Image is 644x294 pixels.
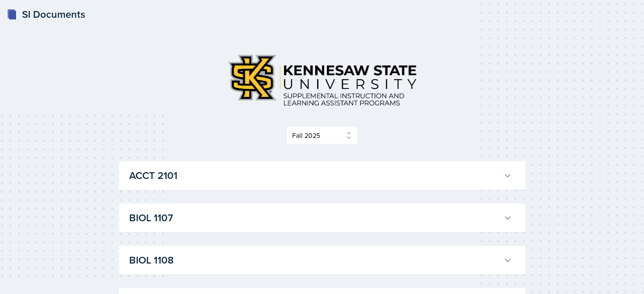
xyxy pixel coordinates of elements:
img: Kennesaw State University [221,47,424,113]
button: BIOL 1108 [127,251,514,269]
button: ACCT 2101 [127,166,514,185]
h3: BIOL 1108 [129,253,500,268]
h3: BIOL 1107 [129,210,500,225]
button: BIOL 1107 [127,209,514,227]
a: SI Documents [7,7,85,22]
h3: ACCT 2101 [129,168,500,183]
